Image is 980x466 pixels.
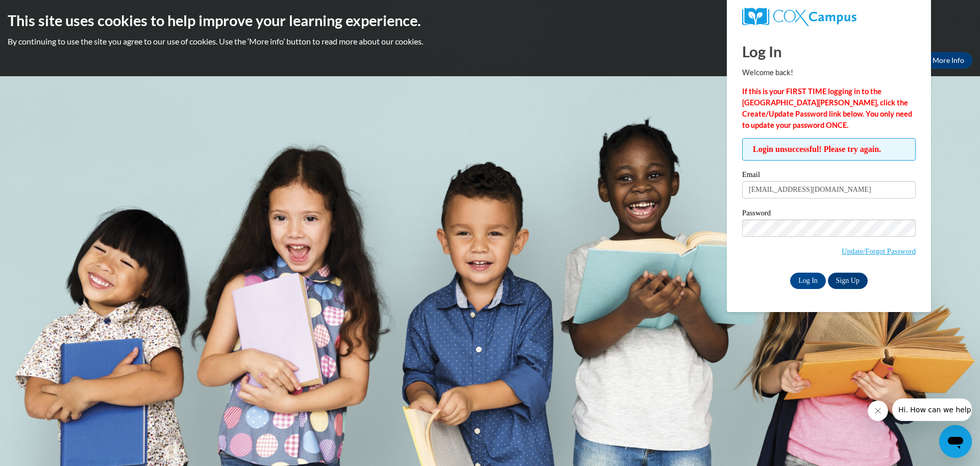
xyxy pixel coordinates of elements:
[8,10,972,31] h2: This site uses cookies to help improve your learning experience.
[924,52,972,69] a: More Info
[939,425,972,458] iframe: Button to launch messaging window
[842,247,916,255] a: Update/Forgot Password
[828,273,868,289] a: Sign Up
[742,138,916,161] span: Login unsuccessful! Please try again.
[742,67,916,78] p: Welcome back!
[742,8,916,26] a: COX Campus
[868,401,888,421] iframe: Close message
[742,87,912,129] strong: If this is your FIRST TIME logging in to the [GEOGRAPHIC_DATA][PERSON_NAME], click the Create/Upd...
[742,8,856,26] img: COX Campus
[892,398,972,421] iframe: Message from company
[790,273,826,289] input: Log In
[8,36,972,47] p: By continuing to use the site you agree to our use of cookies. Use the ‘More info’ button to read...
[742,171,916,181] label: Email
[6,7,83,15] span: Hi. How can we help?
[742,41,916,62] h1: Log In
[742,209,916,219] label: Password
